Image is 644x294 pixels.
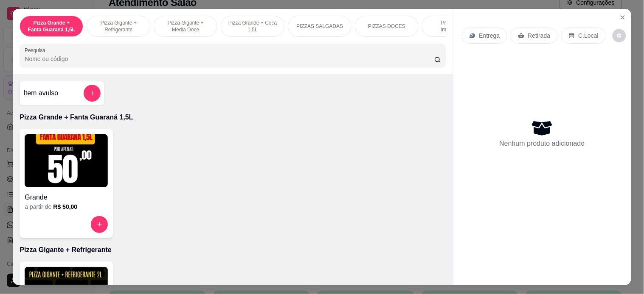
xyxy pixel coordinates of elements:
label: Pesquisa [25,47,48,54]
button: increase-product-quantity [91,216,108,233]
button: Close [616,11,630,24]
p: Promoções Imperdíveis [429,19,478,33]
h6: R$ 50,00 [53,202,77,211]
p: Pizza Grande + Fanta Guaraná 1,5L [27,19,76,33]
p: Pizza Gigante + Refrigerante [20,245,446,255]
p: C.Local [579,31,599,40]
button: decrease-product-quantity [613,29,626,42]
h4: Item avulso [23,88,58,98]
div: a partir de [25,202,108,211]
img: product-image [25,134,108,187]
p: Nenhum produto adicionado [500,139,585,149]
p: Entrega [479,31,500,40]
p: PIZZAS SALGADAS [296,23,343,30]
input: Pesquisa [25,55,434,63]
p: Pizza Grande + Coca 1,5L [228,19,277,33]
p: Retirada [528,31,551,40]
button: add-separate-item [84,85,101,102]
h4: Grande [25,192,108,202]
p: Pizza Gigante + Refrigerante [94,19,143,33]
p: PIZZAS DOCES [368,23,405,30]
p: Pizza Grande + Fanta Guaraná 1,5L [20,112,446,122]
p: Pizza Gigante + Media Doce [161,19,210,33]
